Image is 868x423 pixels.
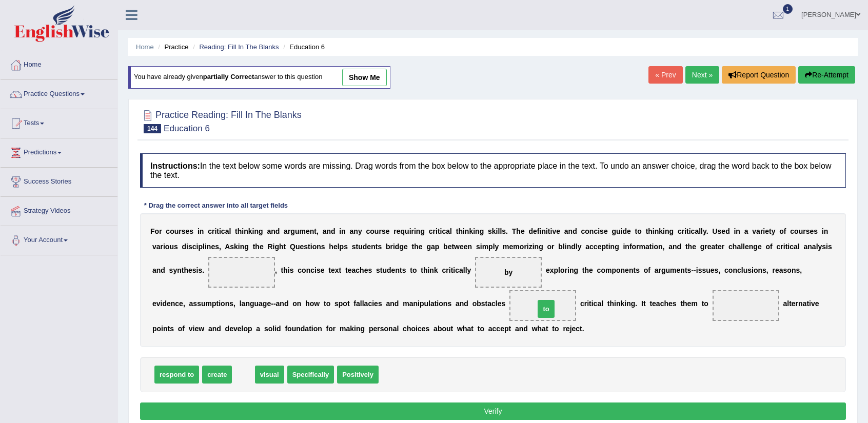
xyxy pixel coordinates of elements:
b: k [234,243,238,251]
b: e [397,227,401,235]
b: a [350,227,354,235]
b: c [790,227,794,235]
b: h [458,227,463,235]
b: u [358,243,363,251]
b: e [460,243,464,251]
b: d [182,243,187,251]
b: A [225,243,230,251]
b: r [682,227,684,235]
button: Report Question [722,66,796,84]
b: s [230,243,234,251]
b: r [760,227,763,235]
a: Practice Questions [1,80,117,106]
b: c [442,227,446,235]
b: r [379,227,381,235]
b: r [390,243,393,251]
b: c [166,227,170,235]
b: t [253,243,255,251]
span: 1 [783,4,793,14]
b: , [219,243,221,251]
h2: Practice Reading: Fill In The Blanks [140,108,302,133]
b: s [182,227,186,235]
b: Instructions: [150,162,200,170]
b: h [255,243,260,251]
a: Success Stories [1,168,117,193]
b: o [632,243,637,251]
b: e [306,227,310,235]
b: e [521,227,525,235]
b: r [179,227,181,235]
b: t [438,227,440,235]
b: a [744,227,748,235]
b: c [594,227,598,235]
b: i [163,243,165,251]
b: t [686,227,689,235]
b: t [235,227,238,235]
b: d [725,227,730,235]
b: t [548,227,550,235]
b: i [598,227,600,235]
b: n [475,227,480,235]
b: s [718,227,722,235]
b: i [734,227,736,235]
b: t [451,243,454,251]
b: k [492,227,496,235]
button: Re-Attempt [798,66,855,84]
b: n [541,227,546,235]
b: , [317,227,319,235]
b: s [488,227,492,235]
b: e [186,227,190,235]
a: Predictions [1,138,117,164]
b: n [326,227,331,235]
b: s [806,227,810,235]
b: o [585,227,589,235]
b: d [275,227,280,235]
b: l [498,227,500,235]
b: . [706,227,708,235]
b: s [189,227,193,235]
b: n [200,227,204,235]
a: Home [1,51,117,76]
b: p [435,243,440,251]
b: t [456,227,459,235]
b: n [317,243,321,251]
b: l [576,243,578,251]
b: i [822,227,824,235]
b: i [205,243,207,251]
a: show me [342,69,387,86]
b: s [321,243,325,251]
b: r [433,227,436,235]
b: i [252,227,254,235]
b: g [669,227,674,235]
b: o [370,227,374,235]
b: h [414,243,419,251]
b: o [794,227,799,235]
b: b [386,243,390,251]
b: e [419,243,423,251]
b: m [513,243,519,251]
b: g [426,243,431,251]
b: i [242,227,244,235]
b: f [629,243,632,251]
b: s [600,227,604,235]
b: r [411,227,414,235]
b: c [192,243,196,251]
b: l [701,227,703,235]
b: o [520,243,524,251]
b: e [300,243,304,251]
b: s [304,243,308,251]
b: i [409,227,411,235]
b: Q [290,243,295,251]
b: s [502,227,506,235]
b: i [532,243,535,251]
b: n [655,227,659,235]
b: r [159,227,162,235]
b: g [480,227,484,235]
b: e [333,243,338,251]
b: n [625,243,629,251]
b: q [401,227,405,235]
b: i [238,243,240,251]
b: g [399,243,404,251]
b: k [248,227,252,235]
b: e [627,227,631,235]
